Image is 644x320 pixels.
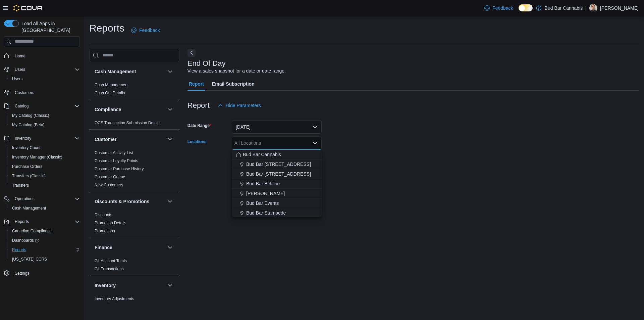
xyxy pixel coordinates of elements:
button: Finance [95,244,165,251]
span: Transfers (Classic) [12,173,46,179]
button: Inventory [12,134,34,142]
button: Cash Management [7,203,83,213]
span: Cash Management [9,204,80,212]
button: Customers [1,88,83,97]
a: [US_STATE] CCRS [9,255,50,263]
img: Cova [13,5,43,11]
span: Customer Loyalty Points [95,158,138,164]
span: Users [12,65,80,74]
div: Cash Management [89,81,179,100]
button: Operations [12,195,37,203]
a: Inventory Manager (Classic) [9,153,65,161]
p: | [585,4,587,12]
span: [PERSON_NAME] [246,190,285,197]
button: Finance [166,243,174,252]
span: Promotion Details [95,220,126,226]
button: Transfers [7,181,83,190]
button: Customer [166,135,174,143]
span: Settings [15,271,29,276]
button: Cash Management [95,68,165,75]
span: Report [189,77,204,91]
button: Bud Bar Beltline [232,179,322,189]
a: Cash Out Details [95,91,125,95]
button: Inventory [166,281,174,289]
span: Email Subscription [212,77,255,91]
a: Cash Management [95,83,128,87]
span: Bud Bar [STREET_ADDRESS] [246,161,311,168]
h3: End Of Day [187,59,226,67]
a: Promotion Details [95,221,126,225]
a: Purchase Orders [9,163,45,171]
button: Users [12,65,28,74]
div: Customer [89,149,179,192]
a: Customer Purchase History [95,167,144,171]
a: Transfers [9,181,32,189]
span: Washington CCRS [9,255,80,263]
button: [DATE] [232,120,322,134]
button: Operations [1,194,83,203]
button: Bud Bar Events [232,198,322,208]
input: Dark Mode [519,4,533,11]
a: Home [12,52,28,60]
button: Compliance [166,105,174,113]
span: Transfers [12,183,29,188]
label: Locations [187,139,207,144]
button: Bud Bar [STREET_ADDRESS] [232,169,322,179]
span: Reports [9,246,80,254]
span: GL Account Totals [95,258,127,264]
a: Dashboards [9,236,42,244]
span: Operations [15,196,35,201]
span: Feedback [492,5,513,11]
a: Discounts [95,213,112,217]
a: Inventory Adjustments [95,296,134,301]
button: Home [1,51,83,61]
button: Discounts & Promotions [166,197,174,205]
span: Canadian Compliance [12,228,52,234]
a: My Catalog (Classic) [9,111,52,120]
button: Purchase Orders [7,162,83,171]
span: Operations [12,195,80,203]
a: New Customers [95,183,123,187]
nav: Complex example [4,48,80,295]
a: Customers [12,89,37,97]
label: Date Range [187,123,211,128]
button: Settings [1,268,83,278]
button: Customer [95,136,165,143]
span: Inventory [15,136,31,141]
span: Transfers [9,181,80,189]
span: Reports [12,247,26,253]
span: Inventory Manager (Classic) [12,154,62,160]
span: Users [12,76,22,82]
span: GL Transactions [95,266,124,272]
span: Discounts [95,212,112,218]
span: Load All Apps in [GEOGRAPHIC_DATA] [19,20,80,34]
h3: Discounts & Promotions [95,198,149,205]
button: Users [1,65,83,74]
a: Cash Management [9,204,49,212]
span: Customers [12,88,80,97]
div: Compliance [89,119,179,130]
span: Dashboards [9,236,80,244]
span: Feedback [139,27,160,34]
button: Transfers (Classic) [7,171,83,181]
span: My Catalog (Beta) [9,121,80,129]
span: Inventory Adjustments [95,296,134,302]
span: Bud Bar Events [246,200,279,207]
a: Inventory Count [9,144,43,152]
a: Customer Queue [95,175,125,179]
h3: Finance [95,244,112,251]
a: GL Transactions [95,267,124,271]
a: My Catalog (Beta) [9,121,47,129]
button: [US_STATE] CCRS [7,255,83,264]
a: Feedback [128,24,162,37]
a: OCS Transaction Submission Details [95,121,161,125]
div: Choose from the following options [232,150,322,218]
span: Promotions [95,228,115,234]
span: Inventory Manager (Classic) [9,153,80,161]
span: New Customers [95,182,123,188]
span: Cash Out Details [95,90,125,96]
p: Bud Bar Cannabis [545,4,583,12]
span: Customer Activity List [95,150,133,155]
span: Users [15,67,25,72]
